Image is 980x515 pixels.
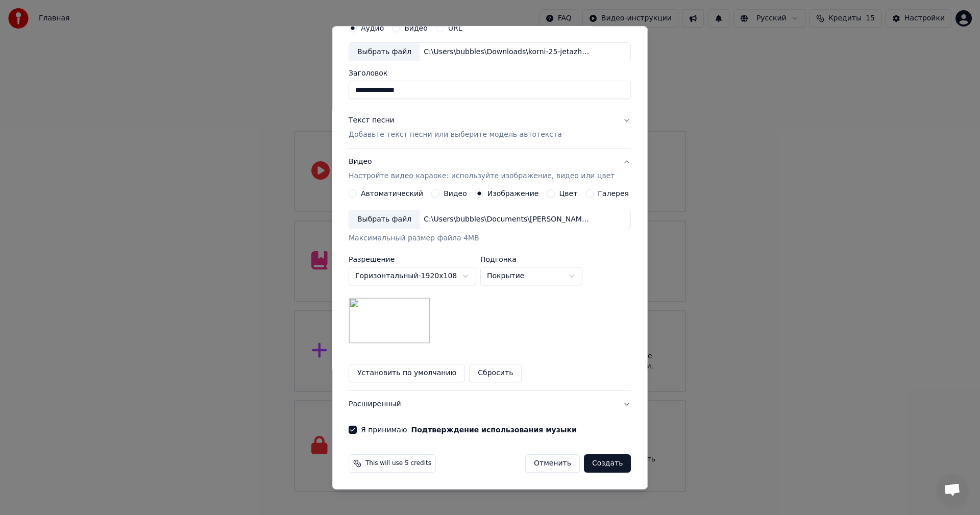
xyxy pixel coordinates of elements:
label: Видео [444,190,467,197]
label: Изображение [487,190,539,197]
label: Видео [404,24,428,31]
label: URL [448,24,462,31]
button: Создать [584,454,631,473]
button: Отменить [525,454,580,473]
div: Текст песни [349,115,395,126]
div: Видео [349,157,615,181]
div: Выбрать файл [349,42,420,61]
div: C:\Users\bubbles\Downloads\korni-25-jetazh.mp3 [420,46,593,57]
label: Разрешение [349,256,476,263]
label: Аудио [361,24,384,31]
div: ВидеоНастройте видео караоке: используйте изображение, видео или цвет [349,189,631,390]
button: Сбросить [470,364,522,382]
p: Настройте видео караоке: используйте изображение, видео или цвет [349,171,615,181]
label: Автоматический [361,190,423,197]
button: ВидеоНастройте видео караоке: используйте изображение, видео или цвет [349,149,631,189]
button: Текст песниДобавьте текст песни или выберите модель автотекста [349,107,631,148]
span: This will use 5 credits [365,459,431,468]
label: Подгонка [480,256,582,263]
label: Галерея [598,190,629,197]
label: Я принимаю [361,426,577,433]
div: Максимальный размер файла 4MB [349,233,631,243]
button: Расширенный [349,391,631,418]
div: Выбрать файл [349,210,420,229]
button: Я принимаю [411,426,577,433]
p: Добавьте текст песни или выберите модель автотекста [349,130,562,140]
button: Установить по умолчанию [349,364,465,382]
div: C:\Users\bubbles\Documents\[PERSON_NAME]\караоке\IMG_5117.JPG [420,214,593,225]
label: Заголовок [349,69,631,77]
label: Цвет [559,190,578,197]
